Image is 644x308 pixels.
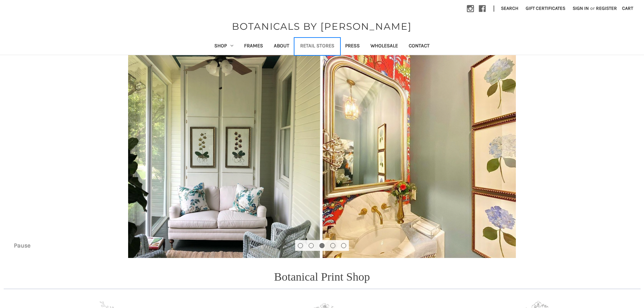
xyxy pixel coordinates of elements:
button: Go to slide 2 of 5 [309,243,314,248]
a: Press [340,38,365,55]
button: Go to slide 5 of 5 [341,243,346,248]
a: Shop [209,38,239,55]
a: Retail Stores [295,38,340,55]
a: Contact [403,38,435,55]
button: Go to slide 3 of 5, active [319,243,325,248]
p: Botanical Print Shop [274,268,370,285]
li: | [491,3,497,14]
button: Go to slide 1 of 5 [298,243,303,248]
a: About [268,38,295,55]
button: Pause carousel [8,240,35,251]
a: Frames [239,38,268,55]
a: BOTANICALS BY [PERSON_NAME] [229,19,415,33]
button: Go to slide 4 of 5 [330,243,335,248]
a: Wholesale [365,38,403,55]
span: or [590,5,595,12]
span: Cart [622,5,633,11]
